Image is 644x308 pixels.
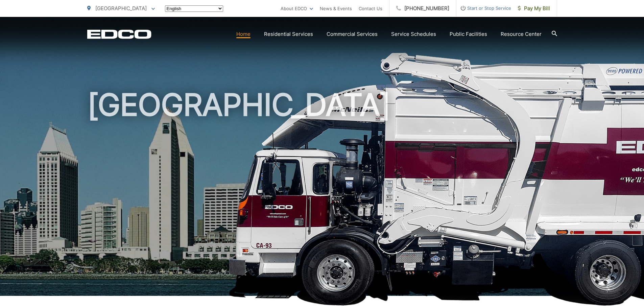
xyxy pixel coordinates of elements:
a: Service Schedules [391,30,436,38]
a: Commercial Services [327,30,378,38]
h1: [GEOGRAPHIC_DATA] [87,88,557,302]
a: Home [236,30,251,38]
a: Public Facilities [450,30,487,38]
a: About EDCO [281,4,313,13]
span: [GEOGRAPHIC_DATA] [95,5,147,11]
a: Residential Services [264,30,313,38]
a: Contact Us [359,4,382,13]
a: Resource Center [501,30,542,38]
span: Pay My Bill [518,4,550,13]
select: Select a language [165,5,223,12]
a: EDCD logo. Return to the homepage. [87,29,151,39]
a: News & Events [320,4,352,13]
